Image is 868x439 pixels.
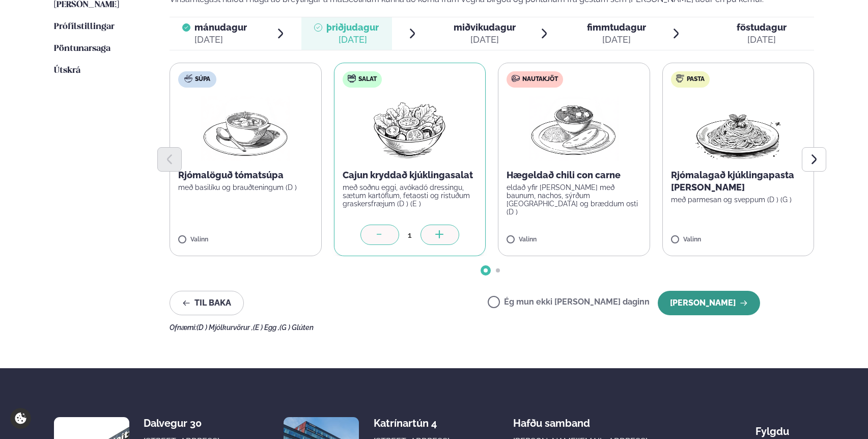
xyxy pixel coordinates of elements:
[144,417,225,429] div: Dalvegur 30
[374,417,455,429] div: Katrínartún 4
[54,66,80,75] span: Útskrá
[54,21,115,33] a: Prófílstillingar
[54,65,80,77] a: Útskrá
[484,268,488,272] span: Go to slide 1
[454,22,516,33] span: miðvikudagur
[365,96,455,161] img: Salad.png
[326,34,379,46] div: [DATE]
[201,96,290,161] img: Soup.png
[399,229,421,241] div: 1
[343,183,478,208] p: með soðnu eggi, avókadó dressingu, sætum kartöflum, fetaosti og ristuðum graskersfræjum (D ) (E )
[658,291,760,315] button: [PERSON_NAME]
[194,34,247,46] div: [DATE]
[513,409,590,429] span: Hafðu samband
[54,22,115,31] span: Prófílstillingar
[676,74,684,83] img: pasta.svg
[194,22,247,33] span: mánudagur
[184,74,192,83] img: soup.svg
[529,96,619,161] img: Curry-Rice-Naan.png
[693,96,783,161] img: Spagetti.png
[496,268,500,272] span: Go to slide 2
[507,183,641,216] p: eldað yfir [PERSON_NAME] með baunum, nachos, sýrðum [GEOGRAPHIC_DATA] og bræddum osti (D )
[512,74,520,83] img: beef.svg
[178,183,313,191] p: með basilíku og brauðteningum (D )
[507,169,641,181] p: Hægeldað chili con carne
[54,43,110,55] a: Pöntunarsaga
[10,408,31,429] a: Cookie settings
[170,323,814,332] div: Ofnæmi:
[737,22,787,33] span: föstudagur
[737,34,787,46] div: [DATE]
[157,147,182,172] button: Previous slide
[358,75,377,84] span: Salat
[326,22,379,33] span: þriðjudagur
[587,34,646,46] div: [DATE]
[522,75,558,84] span: Nautakjöt
[671,169,806,194] p: Rjómalagað kjúklingapasta [PERSON_NAME]
[802,147,826,172] button: Next slide
[687,75,705,84] span: Pasta
[253,323,279,332] span: (E ) Egg ,
[195,75,210,84] span: Súpa
[279,323,314,332] span: (G ) Glúten
[170,291,244,315] button: Til baka
[343,169,478,181] p: Cajun kryddað kjúklingasalat
[348,74,356,83] img: salad.svg
[197,323,253,332] span: (D ) Mjólkurvörur ,
[54,44,110,53] span: Pöntunarsaga
[178,169,313,181] p: Rjómalöguð tómatsúpa
[671,196,806,204] p: með parmesan og sveppum (D ) (G )
[54,1,119,9] span: [PERSON_NAME]
[587,22,646,33] span: fimmtudagur
[454,34,516,46] div: [DATE]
